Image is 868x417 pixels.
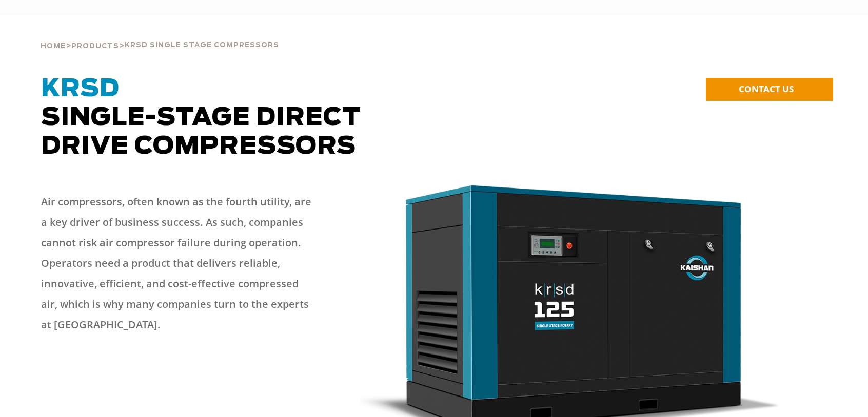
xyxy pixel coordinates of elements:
[71,43,119,50] span: Products
[125,42,279,49] span: krsd single stage compressors
[41,15,279,54] div: > >
[41,43,66,50] span: Home
[739,83,794,95] span: CONTACT US
[41,77,361,159] span: Single-Stage Direct Drive Compressors
[71,41,119,50] a: Products
[41,41,66,50] a: Home
[41,77,120,101] span: KRSD
[706,78,833,101] a: CONTACT US
[41,192,313,335] p: Air compressors, often known as the fourth utility, are a key driver of business success. As such...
